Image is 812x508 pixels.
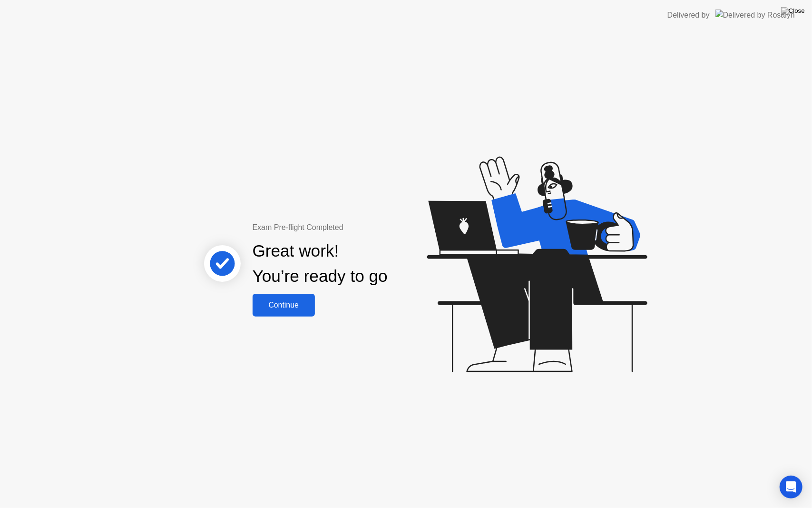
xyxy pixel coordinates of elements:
[253,222,449,233] div: Exam Pre-flight Completed
[781,7,805,15] img: Close
[255,301,312,309] div: Continue
[667,10,710,21] div: Delivered by
[253,239,388,289] div: Great work! You’re ready to go
[715,10,795,20] img: Delivered by Rosalyn
[253,294,315,317] button: Continue
[780,476,802,498] div: Open Intercom Messenger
